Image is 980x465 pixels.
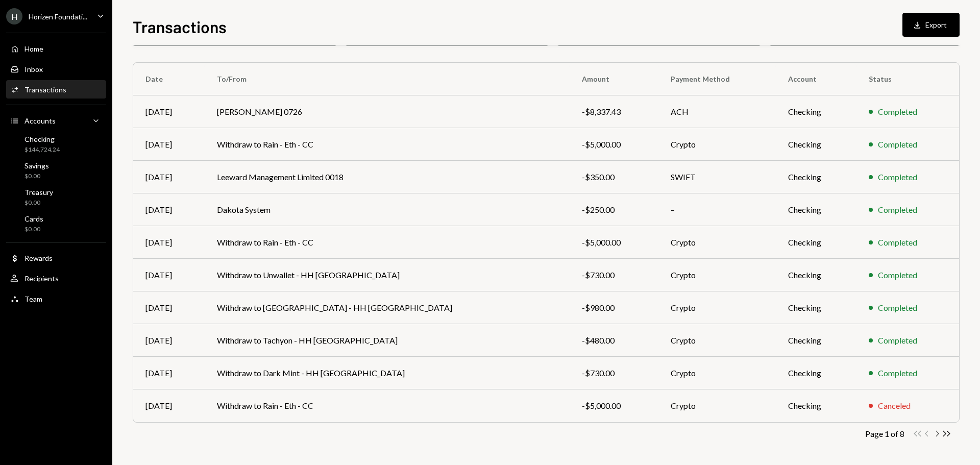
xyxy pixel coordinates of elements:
div: Home [24,44,43,53]
div: -$5,000.00 [582,400,646,412]
h1: Transactions [133,16,227,37]
div: -$730.00 [582,367,646,379]
td: Withdraw to Rain - Eth - CC [205,128,569,161]
td: [PERSON_NAME] 0726 [205,95,569,128]
div: -$730.00 [582,269,646,281]
th: Payment Method [658,63,776,95]
a: Team [6,289,106,308]
div: Completed [878,106,917,118]
div: -$480.00 [582,334,646,347]
td: Withdraw to Unwallet - HH [GEOGRAPHIC_DATA] [205,259,569,291]
div: Completed [878,334,917,347]
td: Leeward Management Limited 0018 [205,161,569,193]
td: Crypto [658,291,776,324]
div: Checking [24,135,60,143]
a: Checking$144,724.24 [6,132,106,156]
td: Dakota System [205,193,569,226]
div: -$980.00 [582,302,646,314]
div: [DATE] [145,204,192,216]
div: $0.00 [24,199,53,207]
div: $144,724.24 [24,145,60,154]
div: $0.00 [24,225,43,234]
td: Withdraw to Rain - Eth - CC [205,226,569,259]
td: Checking [776,259,857,291]
a: Savings$0.00 [6,158,106,183]
div: -$8,337.43 [582,106,646,118]
div: Accounts [24,116,56,125]
div: Page 1 of 8 [865,429,904,438]
td: Crypto [658,128,776,161]
div: Savings [24,161,49,170]
div: -$5,000.00 [582,138,646,151]
td: Crypto [658,259,776,291]
th: Status [856,63,959,95]
a: Recipients [6,269,106,287]
div: Canceled [878,400,911,412]
th: Account [776,63,857,95]
td: Checking [776,291,857,324]
th: Amount [570,63,658,95]
td: Crypto [658,226,776,259]
div: Team [24,295,42,303]
div: Transactions [24,85,66,94]
td: SWIFT [658,161,776,193]
div: Rewards [24,254,53,262]
div: [DATE] [145,367,192,379]
div: Completed [878,302,917,314]
a: Rewards [6,249,106,267]
a: Transactions [6,80,106,99]
div: [DATE] [145,302,192,314]
div: [DATE] [145,138,192,151]
th: To/From [205,63,569,95]
div: Completed [878,171,917,183]
div: H [6,8,22,25]
a: Home [6,39,106,58]
div: Inbox [24,65,43,74]
td: Withdraw to Tachyon - HH [GEOGRAPHIC_DATA] [205,324,569,357]
div: -$350.00 [582,171,646,183]
a: Inbox [6,60,106,78]
div: Completed [878,269,917,281]
div: [DATE] [145,171,192,183]
div: [DATE] [145,106,192,118]
a: Treasury$0.00 [6,185,106,209]
div: Treasury [24,188,53,197]
td: Checking [776,95,857,128]
td: Checking [776,226,857,259]
td: Crypto [658,324,776,357]
td: Checking [776,193,857,226]
td: Crypto [658,357,776,389]
a: Cards$0.00 [6,211,106,236]
td: Withdraw to Dark Mint - HH [GEOGRAPHIC_DATA] [205,357,569,389]
td: ACH [658,95,776,128]
td: Checking [776,389,857,422]
div: [DATE] [145,400,192,412]
a: Accounts [6,111,106,130]
div: [DATE] [145,269,192,281]
td: Withdraw to Rain - Eth - CC [205,389,569,422]
button: Export [902,13,960,37]
div: Horizen Foundati... [29,12,87,21]
td: – [658,193,776,226]
td: Checking [776,161,857,193]
div: Completed [878,367,917,379]
td: Checking [776,324,857,357]
td: Withdraw to [GEOGRAPHIC_DATA] - HH [GEOGRAPHIC_DATA] [205,291,569,324]
td: Crypto [658,389,776,422]
div: -$5,000.00 [582,236,646,249]
div: Completed [878,236,917,249]
div: Completed [878,138,917,151]
div: $0.00 [24,172,49,181]
td: Checking [776,128,857,161]
th: Date [133,63,205,95]
div: -$250.00 [582,204,646,216]
div: [DATE] [145,236,192,249]
div: Recipients [24,274,59,283]
div: Cards [24,214,43,223]
div: Completed [878,204,917,216]
td: Checking [776,357,857,389]
div: [DATE] [145,334,192,347]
